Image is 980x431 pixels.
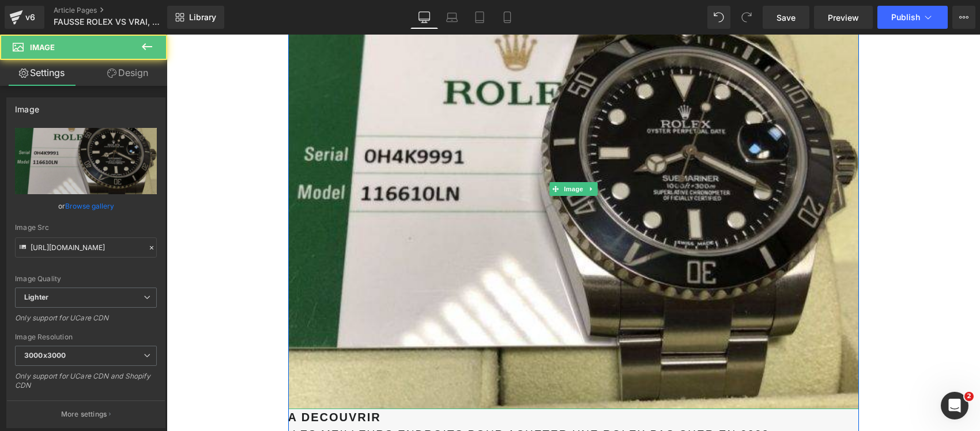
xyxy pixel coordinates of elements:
button: Redo [735,6,758,29]
b: Lighter [24,293,48,301]
div: Image Src [15,224,157,232]
div: Image Quality [15,275,157,283]
span: Image [395,148,419,161]
span: Image [30,43,55,52]
a: New Library [167,6,224,29]
iframe: Intercom live chat [941,392,968,419]
button: Undo [707,6,730,29]
div: or [15,200,157,212]
a: Laptop [438,6,466,29]
b: 3000x3000 [24,351,66,360]
div: Image [15,98,39,114]
button: Publish [877,6,948,29]
div: Only support for UCare CDN and Shopify CDN [15,372,157,398]
div: Image Resolution [15,333,157,341]
a: Expand / Collapse [419,148,431,161]
span: FAUSSE ROLEX VS VRAI, NOS 10 CONSEILS D'EXPERTS POUR EVITER D'ETRE LA PROCHAINE VICTIME [54,17,164,27]
span: Preview [828,12,859,24]
a: Design [86,60,169,86]
a: Preview [814,6,873,29]
a: v6 [5,6,44,29]
button: More [952,6,975,29]
span: Save [777,12,796,24]
p: - . [122,391,692,409]
a: Article Pages [54,6,186,15]
div: v6 [23,10,37,25]
div: Only support for UCare CDN [15,313,157,330]
span: Publish [891,13,920,22]
p: More settings [61,409,107,419]
span: 2 [964,392,974,401]
input: Link [15,237,157,258]
a: Mobile [493,6,521,29]
a: Browse gallery [65,196,114,216]
a: Desktop [410,6,438,29]
a: LES MEILLEURS ENDROITS POUR ACHETER UNE ROLEX PAS CHER EN 2023 [126,394,603,406]
span: Library [189,12,216,22]
span: A DECOUVRIR [122,376,214,389]
a: Tablet [466,6,493,29]
button: More settings [7,400,165,428]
